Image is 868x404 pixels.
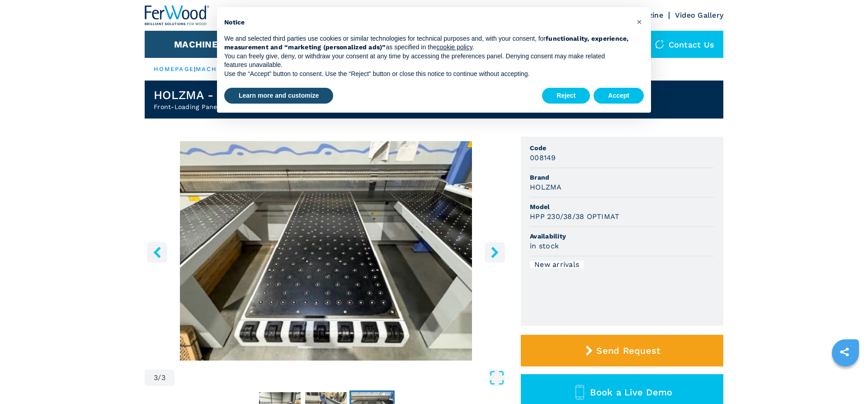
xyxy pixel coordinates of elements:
h3: in stock [530,241,559,251]
span: Brand [530,173,714,182]
button: left-button [147,242,167,262]
h3: HPP 230/38/38 OPTIMAT [530,211,619,222]
a: HOMEPAGE [154,66,194,72]
a: cookie policy [437,43,472,51]
button: Machines [174,39,224,50]
iframe: Chat [830,363,861,397]
button: Send Request [521,335,723,366]
span: | [194,66,196,72]
h2: Notice [224,18,629,27]
button: Open Fullscreen [177,370,505,386]
img: Ferwood [145,5,210,25]
div: Contact us [646,31,724,58]
span: 3 [154,374,158,381]
span: Book a Live Demo [590,387,672,398]
a: Video Gallery [675,11,723,19]
p: We and selected third parties use cookies or similar technologies for technical purposes and, wit... [224,34,629,52]
button: right-button [485,242,505,262]
img: Contact us [655,40,664,49]
span: Model [530,202,714,211]
h2: Front-Loading Panel Saws [154,102,361,111]
h3: HOLZMA [530,182,562,192]
h1: HOLZMA - HPP 230/38/38 OPTIMAT [154,88,361,102]
span: 3 [161,374,165,381]
strong: functionality, experience, measurement and “marketing (personalized ads)” [224,35,629,51]
a: machines [196,66,235,72]
h3: 008149 [530,152,556,163]
span: / [158,374,161,381]
span: Availability [530,232,714,241]
button: Learn more and customize [224,88,333,104]
span: × [637,16,642,27]
button: Reject [542,88,590,104]
p: Use the “Accept” button to consent. Use the “Reject” button or close this notice to continue with... [224,70,629,79]
span: Send Request [596,345,660,356]
p: You can freely give, deny, or withdraw your consent at any time by accessing the preferences pane... [224,52,629,70]
button: Close this notice [632,14,646,29]
div: New arrivals [530,261,584,268]
img: Front-Loading Panel Saws HOLZMA HPP 230/38/38 OPTIMAT [145,141,507,361]
span: Code [530,143,714,152]
div: Go to Slide 3 [145,141,507,361]
button: Accept [594,88,644,104]
a: sharethis [833,341,856,363]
